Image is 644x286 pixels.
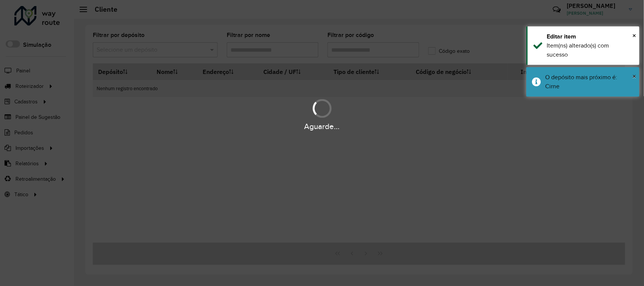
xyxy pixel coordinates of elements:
[632,72,636,80] span: ×
[632,71,636,82] button: Close
[632,30,636,41] button: Close
[547,32,634,41] div: Editar item
[547,41,634,59] div: Item(ns) alterado(s) com sucesso
[632,31,636,40] span: ×
[545,73,634,91] div: O depósito mais próximo é: Cirne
